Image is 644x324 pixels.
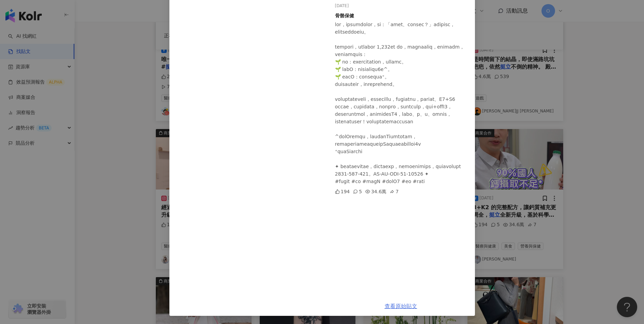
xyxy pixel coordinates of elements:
div: 34.6萬 [365,188,386,195]
div: 5 [353,188,362,195]
div: lor，ipsumdolor，si：「amet、consec？」adipisc，elitseddoeiu。 tempori，utlabor 1,232et do，magnaaliq，enimad... [335,21,470,185]
a: 查看原始貼文 [385,303,417,309]
div: 194 [335,188,350,195]
div: 7 [390,188,399,195]
div: 骨骼保健 [335,12,470,19]
div: [DATE] [335,3,470,9]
